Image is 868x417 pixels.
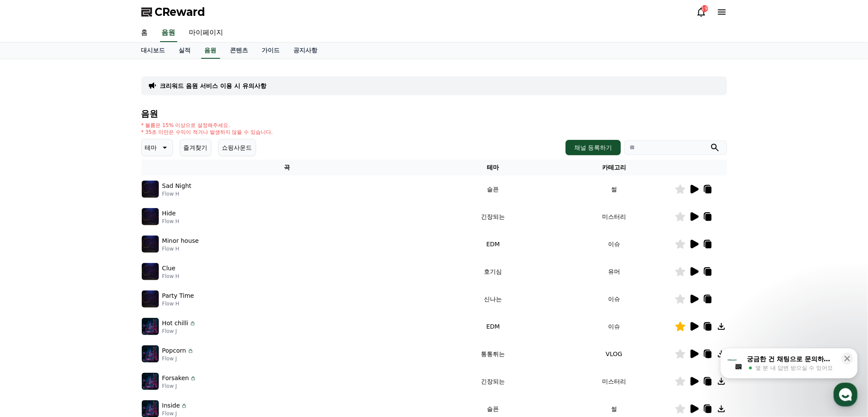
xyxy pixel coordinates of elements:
[78,285,89,292] span: 대화
[162,291,194,300] p: Party Time
[182,24,230,42] a: 마이페이지
[554,160,675,175] th: 카테고리
[132,285,143,292] span: 설정
[554,175,675,203] td: 썰
[162,236,199,245] p: Minor house
[142,373,159,390] img: music
[141,109,727,118] h4: 음원
[433,160,554,175] th: 테마
[142,181,159,198] img: music
[141,5,206,19] a: CReward
[433,285,554,313] td: 신나는
[142,208,159,225] img: music
[554,230,675,258] td: 이슈
[162,319,188,328] p: Hot chilli
[162,209,176,218] p: Hide
[162,273,179,280] p: Flow H
[201,42,220,59] a: 음원
[142,318,159,335] img: music
[162,190,191,197] p: Flow H
[155,5,206,19] span: CReward
[433,175,554,203] td: 슬픈
[162,218,179,225] p: Flow H
[433,368,554,395] td: 긴장되는
[110,272,164,293] a: 설정
[141,160,433,175] th: 곡
[162,374,189,383] p: Forsaken
[145,142,157,154] p: 테마
[162,355,194,362] p: Flow J
[554,368,675,395] td: 미스터리
[162,300,194,307] p: Flow H
[162,383,197,390] p: Flow J
[287,42,325,59] a: 공지사항
[142,236,159,253] img: music
[433,313,554,340] td: EDM
[701,5,708,12] div: 19
[566,140,620,155] button: 채널 등록하기
[172,42,198,59] a: 실적
[141,122,273,129] p: * 볼륨은 15% 이상으로 설정해주세요.
[554,258,675,285] td: 유머
[3,272,57,293] a: 홈
[141,139,173,156] button: 테마
[180,139,212,156] button: 즐겨찾기
[57,272,110,293] a: 대화
[433,258,554,285] td: 호기심
[554,340,675,368] td: VLOG
[142,345,159,363] img: music
[142,290,159,308] img: music
[162,181,191,190] p: Sad Night
[27,285,32,292] span: 홈
[134,24,155,42] a: 홈
[433,230,554,258] td: EDM
[255,42,287,59] a: 가이드
[218,139,256,156] button: 쇼핑사운드
[433,203,554,230] td: 긴장되는
[162,401,180,410] p: Inside
[162,328,196,335] p: Flow J
[554,203,675,230] td: 미스터리
[134,42,172,59] a: 대시보드
[160,24,177,42] a: 음원
[162,264,176,273] p: Clue
[162,410,188,417] p: Flow J
[162,346,186,355] p: Popcorn
[554,313,675,340] td: 이슈
[160,82,266,90] a: 크리워드 음원 서비스 이용 시 유의사항
[224,42,255,59] a: 콘텐츠
[433,340,554,368] td: 통통튀는
[554,285,675,313] td: 이슈
[142,263,159,280] img: music
[162,245,199,252] p: Flow H
[696,7,707,17] a: 19
[141,129,273,136] p: * 35초 미만은 수익이 적거나 발생하지 않을 수 있습니다.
